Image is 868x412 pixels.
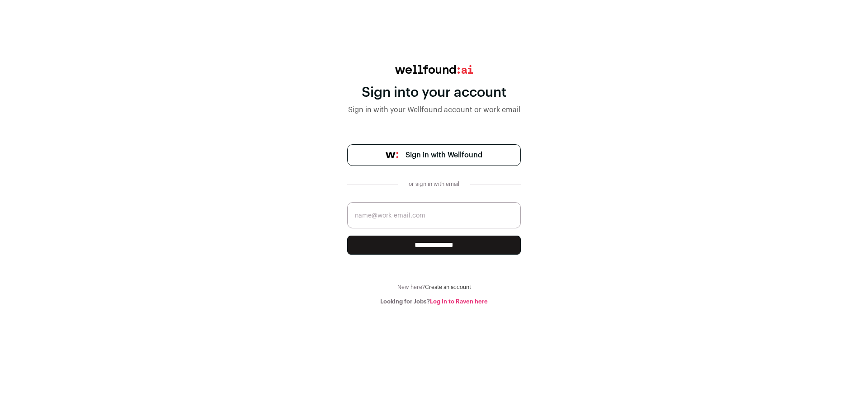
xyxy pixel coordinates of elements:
input: name@work-email.com [347,202,521,228]
span: Sign in with Wellfound [406,150,482,161]
div: Sign into your account [347,85,521,101]
a: Create an account [425,284,471,290]
div: New here? [347,284,521,291]
a: Sign in with Wellfound [347,144,521,166]
div: Looking for Jobs? [347,298,521,305]
div: or sign in with email [405,180,463,188]
div: Sign in with your Wellfound account or work email [347,104,521,115]
a: Log in to Raven here [430,298,488,304]
img: wellfound-symbol-flush-black-fb3c872781a75f747ccb3a119075da62bfe97bd399995f84a933054e44a575c4.png [386,152,398,158]
img: wellfound:ai [395,65,473,74]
